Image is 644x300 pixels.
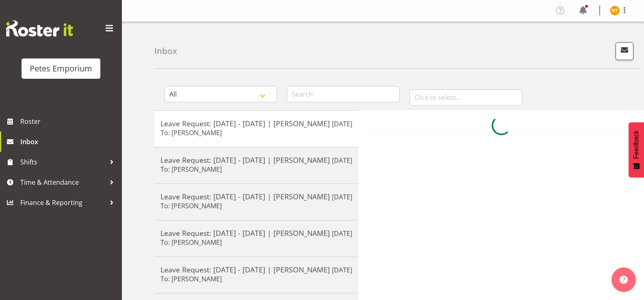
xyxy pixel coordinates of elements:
[20,176,106,188] span: Time & Attendance
[154,46,177,56] h4: Inbox
[160,165,222,173] h6: To: [PERSON_NAME]
[20,156,106,168] span: Shifts
[20,115,118,127] span: Roster
[410,89,522,106] input: Click to select...
[6,20,73,37] img: Rosterit website logo
[160,275,222,283] h6: To: [PERSON_NAME]
[160,229,352,237] h5: Leave Request: [DATE] - [DATE] | [PERSON_NAME]
[332,155,352,165] p: [DATE]
[160,155,352,164] h5: Leave Request: [DATE] - [DATE] | [PERSON_NAME]
[332,192,352,202] p: [DATE]
[332,229,352,238] p: [DATE]
[160,202,222,210] h6: To: [PERSON_NAME]
[332,265,352,275] p: [DATE]
[633,130,640,159] span: Feedback
[160,119,352,128] h5: Leave Request: [DATE] - [DATE] | [PERSON_NAME]
[160,265,352,274] h5: Leave Request: [DATE] - [DATE] | [PERSON_NAME]
[629,122,644,177] button: Feedback - Show survey
[332,119,352,129] p: [DATE]
[160,192,352,201] h5: Leave Request: [DATE] - [DATE] | [PERSON_NAME]
[287,86,399,102] input: Search
[30,63,92,75] div: Petes Emporium
[620,276,628,284] img: help-xxl-2.png
[20,136,118,148] span: Inbox
[160,129,222,137] h6: To: [PERSON_NAME]
[160,238,222,246] h6: To: [PERSON_NAME]
[20,196,106,209] span: Finance & Reporting
[610,6,620,15] img: nicole-thomson8388.jpg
